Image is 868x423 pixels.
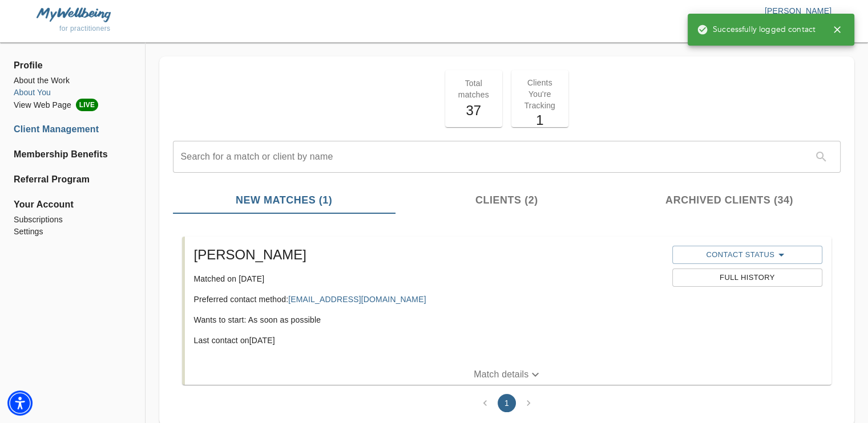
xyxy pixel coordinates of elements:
[194,246,663,264] h5: [PERSON_NAME]
[452,78,495,100] p: Total matches
[14,59,131,72] span: Profile
[678,248,817,262] span: Contact Status
[14,123,131,136] a: Client Management
[180,193,389,208] span: New Matches (1)
[452,101,495,120] h5: 37
[14,148,131,161] a: Membership Benefits
[474,368,528,381] p: Match details
[518,77,562,111] p: Clients You're Tracking
[672,269,822,287] button: Full History
[194,294,663,305] p: Preferred contact method:
[402,193,611,208] span: Clients (2)
[498,394,516,412] button: page 1
[14,99,131,111] li: View Web Page
[14,173,131,186] a: Referral Program
[194,335,663,346] p: Last contact on [DATE]
[474,394,539,412] nav: pagination navigation
[672,246,822,264] button: Contact Status
[434,5,832,17] p: [PERSON_NAME]
[185,364,831,385] button: Match details
[518,111,562,129] h5: 1
[625,193,834,208] span: Archived Clients (34)
[14,214,131,226] a: Subscriptions
[697,24,815,35] span: Successfully logged contact
[59,25,111,32] span: for practitioners
[288,295,426,304] a: [EMAIL_ADDRESS][DOMAIN_NAME]
[76,99,98,111] span: LIVE
[194,314,663,326] p: Wants to start: As soon as possible
[14,87,131,99] a: About You
[14,226,131,238] a: Settings
[14,198,131,211] span: Your Account
[14,75,131,87] a: About the Work
[37,7,111,22] img: MyWellbeing
[7,391,33,416] div: Accessibility Menu
[678,271,817,284] span: Full History
[14,99,131,111] a: View Web PageLIVE
[194,273,663,284] p: Matched on [DATE]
